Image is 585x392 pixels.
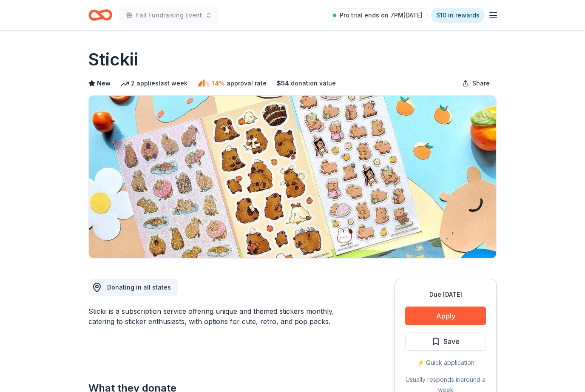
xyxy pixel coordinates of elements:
[472,78,490,88] span: Share
[89,96,496,258] img: Image for Stickii
[405,332,486,351] button: Save
[212,78,225,88] span: 14%
[291,78,336,88] span: donation value
[431,8,485,23] a: $10 in rewards
[97,78,111,88] span: New
[121,78,187,88] div: 2 applies last week
[88,48,138,71] h1: Stickii
[405,290,486,300] div: Due [DATE]
[88,5,112,25] a: Home
[405,307,486,325] button: Apply
[119,7,219,24] button: Fall Fundraising Event
[88,306,354,327] div: Stickii is a subscription service offering unique and themed stickers monthly, catering to sticke...
[405,358,486,368] div: ⚡️ Quick application
[227,78,267,88] span: approval rate
[328,9,428,22] a: Pro trial ends on 7PM[DATE]
[277,78,289,88] span: $ 54
[136,10,202,20] span: Fall Fundraising Event
[455,75,497,92] button: Share
[443,336,460,347] span: Save
[340,10,423,20] span: Pro trial ends on 7PM[DATE]
[107,284,171,291] span: Donating in all states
